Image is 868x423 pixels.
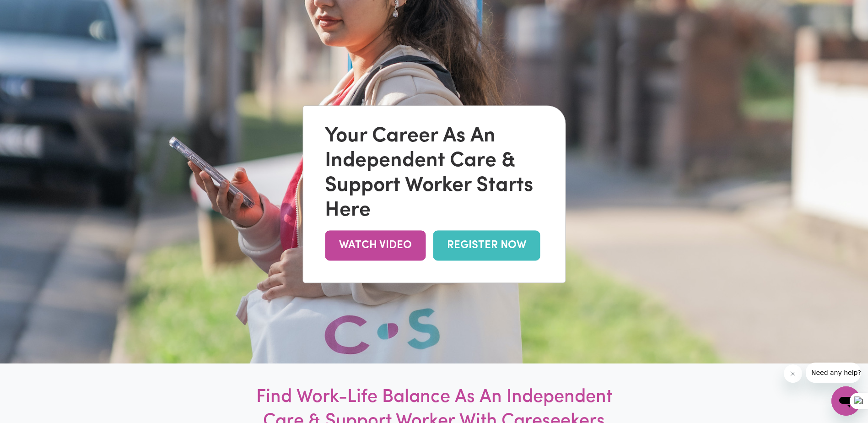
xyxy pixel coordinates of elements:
div: Your Career As An Independent Care & Support Worker Starts Here [325,125,543,223]
a: WATCH VIDEO [325,231,426,260]
span: Need any help? [5,6,55,14]
iframe: Message from company [806,363,861,383]
iframe: Button to launch messaging window [831,386,861,416]
iframe: Close message [784,364,802,383]
a: REGISTER NOW [433,231,540,260]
